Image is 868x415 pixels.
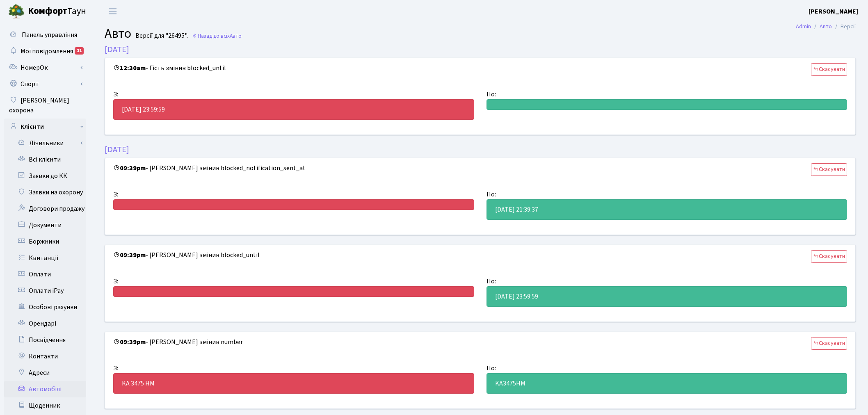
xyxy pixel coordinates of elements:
[4,184,86,201] a: Заявки на охорону
[809,7,858,16] b: [PERSON_NAME]
[113,251,146,260] strong: 09:39pm
[113,373,474,394] div: KA 3475 HM
[105,145,856,155] h5: [DATE]
[4,233,86,250] a: Боржники
[487,199,847,220] div: [DATE] 21:39:37
[4,348,86,365] a: Контакти
[8,3,25,20] img: logo.png
[21,47,73,56] span: Мої повідомлення
[28,5,67,18] b: Комфорт
[28,5,86,18] span: Таун
[796,22,811,31] a: Admin
[480,189,854,199] div: По:
[4,168,86,184] a: Заявки до КК
[4,283,86,299] a: Оплати iPay
[487,286,847,307] div: [DATE] 23:59:59
[107,89,480,99] div: З:
[4,365,86,381] a: Адреси
[105,332,855,355] div: - [PERSON_NAME] змінив number
[4,315,86,332] a: Орендарі
[4,397,86,414] a: Щоденник
[820,22,832,31] a: Авто
[107,189,480,199] div: З:
[105,58,855,81] div: - Гість змінив blocked_until
[4,299,86,315] a: Особові рахунки
[4,266,86,283] a: Оплати
[4,76,86,92] a: Спорт
[811,337,847,350] button: Скасувати
[4,92,86,119] a: [PERSON_NAME] охорона
[809,7,858,16] a: [PERSON_NAME]
[4,332,86,348] a: Посвідчення
[75,47,84,55] div: 11
[134,32,188,40] small: Версії для "26495".
[4,59,86,76] a: НомерОк
[113,164,146,173] strong: 09:39pm
[113,337,146,347] strong: 09:39pm
[480,276,854,286] div: По:
[4,381,86,397] a: Автомобілі
[230,32,242,40] span: Авто
[811,63,847,76] button: Скасувати
[105,24,131,43] span: Авто
[105,158,855,181] div: - [PERSON_NAME] змінив blocked_notification_sent_at
[4,250,86,266] a: Квитанції
[113,64,146,73] strong: 12:30am
[4,201,86,217] a: Договори продажу
[480,89,854,99] div: По:
[9,135,86,151] a: Лічильники
[107,276,480,286] div: З:
[105,245,855,268] div: - [PERSON_NAME] змінив blocked_until
[811,163,847,176] button: Скасувати
[4,43,86,59] a: Мої повідомлення11
[4,119,86,135] a: Клієнти
[22,30,77,39] span: Панель управління
[113,99,474,120] div: [DATE] 23:59:59
[811,250,847,263] button: Скасувати
[192,32,242,40] a: Назад до всіхАвто
[4,217,86,233] a: Документи
[107,363,480,373] div: З:
[487,373,847,394] div: KA3475HM
[783,18,868,35] nav: breadcrumb
[103,5,123,18] button: Переключити навігацію
[832,22,856,31] li: Версії
[480,363,854,373] div: По:
[4,151,86,168] a: Всі клієнти
[105,45,856,55] h5: [DATE]
[4,27,86,43] a: Панель управління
